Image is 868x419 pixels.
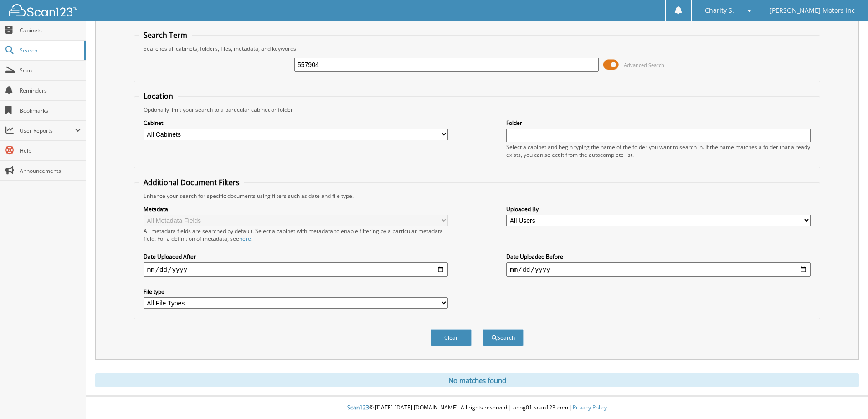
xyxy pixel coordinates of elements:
div: Enhance your search for specific documents using filters such as date and file type. [139,192,815,200]
legend: Location [139,91,178,101]
button: Clear [431,329,472,346]
span: Scan123 [347,403,369,411]
span: User Reports [20,127,75,134]
label: Cabinet [144,119,448,127]
a: Privacy Policy [573,403,607,411]
div: Searches all cabinets, folders, files, metadata, and keywords [139,45,815,52]
div: © [DATE]-[DATE] [DOMAIN_NAME]. All rights reserved | appg01-scan123-com | [86,397,868,419]
button: Search [483,329,524,346]
span: [PERSON_NAME] Motors Inc [770,8,855,13]
label: File type [144,288,448,295]
span: Announcements [20,167,81,175]
span: Advanced Search [624,62,664,68]
div: Optionally limit your search to a particular cabinet or folder [139,106,815,114]
span: Search [20,47,80,54]
div: No matches found [95,373,859,387]
span: Help [20,147,81,155]
input: end [506,262,811,277]
span: Bookmarks [20,107,81,114]
label: Date Uploaded After [144,253,448,260]
img: scan123-logo-white.svg [9,4,77,16]
span: Scan [20,67,81,74]
div: Select a cabinet and begin typing the name of the folder you want to search in. If the name match... [506,143,811,159]
span: Charity S. [705,8,734,13]
span: Reminders [20,87,81,94]
div: All metadata fields are searched by default. Select a cabinet with metadata to enable filtering b... [144,227,448,243]
input: start [144,262,448,277]
legend: Search Term [139,30,192,40]
label: Folder [506,119,811,127]
label: Uploaded By [506,205,811,213]
span: Cabinets [20,26,81,34]
a: here [239,235,251,243]
legend: Additional Document Filters [139,177,244,187]
label: Metadata [144,205,448,213]
label: Date Uploaded Before [506,253,811,260]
